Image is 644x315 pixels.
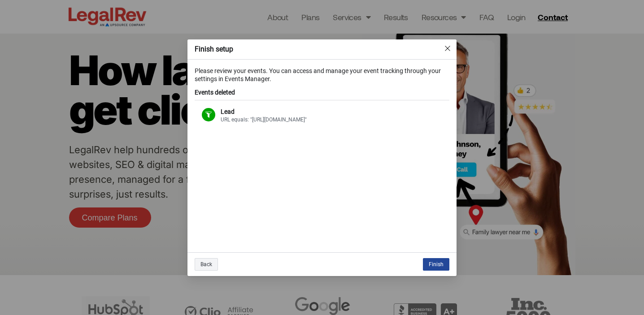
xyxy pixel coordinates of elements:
img: close [444,45,451,52]
div: Please review your events. You can access and manage your event tracking through your settings in... [195,67,449,83]
div: Events deleted [195,88,449,96]
div: close [444,45,451,54]
div: URL equals: "[URL][DOMAIN_NAME]" [221,116,442,124]
div: Finish [423,258,449,271]
div: Finish setup [195,45,233,54]
div: Lead [221,108,442,116]
div: Back [195,258,218,271]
